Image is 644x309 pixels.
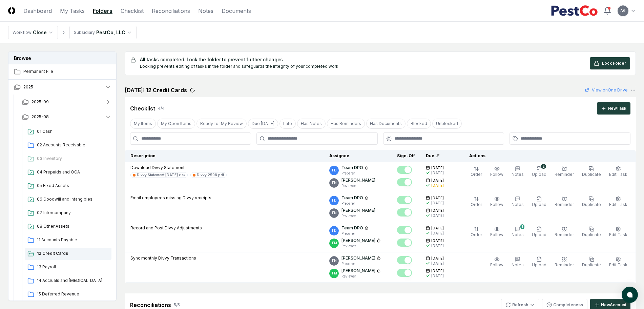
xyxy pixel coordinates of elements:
[532,262,546,267] span: Upload
[25,275,111,287] a: 14 Accruals and [MEDICAL_DATA]
[531,195,548,209] button: Upload
[432,119,462,129] button: Unblocked
[25,221,111,233] a: 08 Other Assets
[464,153,630,159] div: Actions
[597,102,630,115] button: NewTask
[25,139,111,151] a: 02 Accounts Receivable
[532,202,546,207] span: Upload
[331,180,337,185] span: TN
[431,213,444,218] div: [DATE]
[397,256,412,264] button: Mark complete
[469,225,483,239] button: Order
[608,105,626,111] div: New Task
[248,119,278,129] button: Due Today
[341,261,381,266] p: Preparer
[130,104,155,112] div: Checklist
[341,231,369,236] p: Preparer
[397,239,412,247] button: Mark complete
[125,86,187,94] h2: [DATE]: 12 Credit Cards
[609,202,627,207] span: Edit Task
[13,29,32,36] div: Workflow
[341,255,375,261] p: [PERSON_NAME]
[23,7,52,15] a: Dashboard
[489,165,505,179] button: Follow
[190,172,227,178] a: Divvy 2508.pdf
[407,119,431,129] button: Blocked
[37,291,109,297] span: 15 Deferred Revenue
[25,234,111,246] a: 11 Accounts Payable
[431,231,444,236] div: [DATE]
[608,255,629,269] button: Edit Task
[602,60,626,66] span: Lock Folder
[8,64,117,79] a: Permanent File
[331,271,337,276] span: TM
[37,264,109,270] span: 13 Payroll
[469,195,483,209] button: Order
[469,165,483,179] button: Order
[341,207,375,213] p: [PERSON_NAME]
[609,262,627,267] span: Edit Task
[8,80,117,95] button: 2025
[158,105,165,111] div: 4 / 4
[198,7,213,15] a: Notes
[23,68,111,75] span: Permanent File
[431,201,444,206] div: [DATE]
[397,208,412,217] button: Mark complete
[341,213,375,219] p: Reviewer
[553,195,575,209] button: Reminder
[37,223,109,229] span: 08 Other Assets
[555,202,574,207] span: Reminder
[130,301,171,309] div: Reconciliations
[431,165,444,170] span: [DATE]
[551,5,598,16] img: PestCo logo
[196,119,247,129] button: Ready for My Review
[590,57,630,69] button: Lock Folder
[74,29,95,36] div: Subsidiary
[341,268,375,274] p: [PERSON_NAME]
[510,255,525,269] button: Notes
[431,208,444,213] span: [DATE]
[555,172,574,177] span: Reminder
[471,232,482,237] span: Order
[431,238,444,243] span: [DATE]
[512,202,524,207] span: Notes
[431,195,444,201] span: [DATE]
[25,248,111,260] a: 12 Credit Cards
[331,258,337,263] span: TN
[471,172,482,177] span: Order
[341,238,375,244] p: [PERSON_NAME]
[25,288,111,301] a: 15 Deferred Revenue
[582,262,601,267] span: Duplicate
[581,165,602,179] button: Duplicate
[37,169,109,175] span: 04 Prepaids and OCA
[555,232,574,237] span: Reminder
[17,109,117,124] button: 2025-08
[197,172,224,178] div: Divvy 2508.pdf
[331,168,337,173] span: TD
[490,202,503,207] span: Follow
[489,255,505,269] button: Follow
[130,172,188,178] a: Divvy Statement [DATE].xlsx
[531,255,548,269] button: Upload
[297,119,326,129] button: Has Notes
[37,250,109,256] span: 12 Credit Cards
[397,178,412,186] button: Mark complete
[140,63,339,69] div: Locking prevents editing of tasks in the folder and safeguards the integrity of your completed work.
[17,95,117,109] button: 2025-09
[489,225,505,239] button: Follow
[174,302,180,308] div: 5 / 5
[397,269,412,277] button: Mark complete
[541,164,546,169] div: 2
[152,7,190,15] a: Reconciliations
[25,261,111,273] a: 13 Payroll
[324,150,392,162] th: Assignee
[581,225,602,239] button: Duplicate
[608,165,629,179] button: Edit Task
[25,207,111,219] a: 07 Intercompany
[431,226,444,231] span: [DATE]
[327,119,365,129] button: Has Reminders
[608,225,629,239] button: Edit Task
[490,232,503,237] span: Follow
[601,302,626,308] div: New Account
[532,232,546,237] span: Upload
